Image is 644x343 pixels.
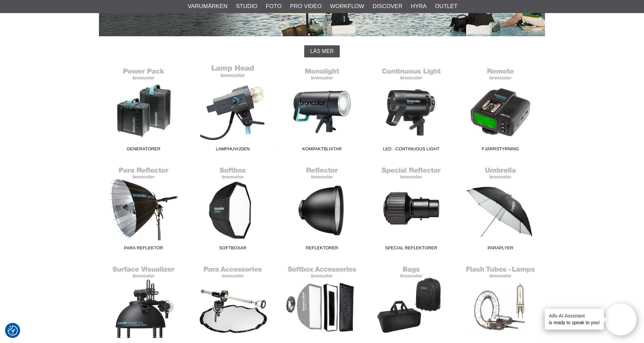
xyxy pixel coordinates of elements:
span: Läs mer [310,48,334,54]
a: Reflektorer [277,163,367,254]
a: Lamphuvuden [188,64,277,155]
a: LED - Continuous Light [367,64,456,155]
span: Special Reflektorer [367,245,456,254]
span: LED - Continuous Light [367,146,456,155]
a: Outlet [435,2,458,11]
span: Reflektorer [277,245,367,254]
span: Softboxar [188,245,277,254]
a: Workflow [330,2,364,11]
a: Special Reflektorer [367,163,456,254]
span: Fjärrstyrning [456,146,545,155]
a: Foto [266,2,281,11]
div: is ready to speak to you! [545,309,604,330]
span: Kompaktblixtar [277,146,367,155]
h4: Aifo AI Assistant [549,312,600,319]
span: Lamphuvuden [188,146,277,155]
a: Generatorer [99,64,188,155]
a: Varumärken [188,2,228,11]
a: Discover [373,2,402,11]
a: Pro Video [290,2,321,11]
a: Fjärrstyrning [456,64,545,155]
a: Kompaktblixtar [277,64,367,155]
a: Hyra [411,2,427,11]
span: Paraplyer [456,245,545,254]
a: Paraplyer [456,163,545,254]
a: Para Reflektor [99,163,188,254]
a: Softboxar [188,163,277,254]
span: Para Reflektor [99,245,188,254]
button: Samtyckesinställningar [8,325,18,337]
a: Studio [236,2,257,11]
img: Revisit consent button [8,326,18,336]
span: Generatorer [99,146,188,155]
